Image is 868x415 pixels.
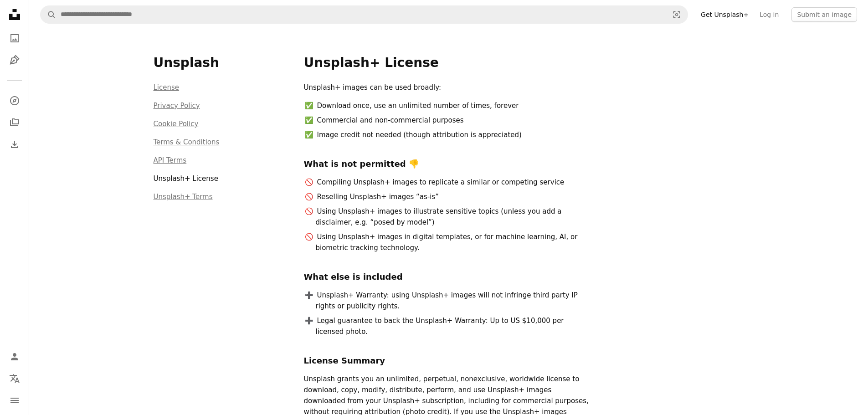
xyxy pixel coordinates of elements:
[316,115,594,126] li: Commercial and non-commercial purposes
[5,348,24,366] a: Log in / Sign up
[316,129,594,140] li: Image credit not needed (though attribution is appreciated)
[316,191,594,202] li: Reselling Unsplash+ images “as-is”
[154,193,213,201] a: Unsplash+ Terms
[5,51,24,69] a: Illustrations
[154,102,200,110] a: Privacy Policy
[154,83,180,92] a: License
[316,231,594,253] li: Using Unsplash+ images in digital templates, or for machine learning, AI, or biometric tracking t...
[316,206,594,228] li: Using Unsplash+ images to illustrate sensitive topics (unless you add a disclaimer, e.g. “posed b...
[5,369,24,388] button: Language
[5,5,24,26] a: Home — Unsplash
[791,7,857,22] button: Submit an image
[304,159,594,169] h4: What is not permitted 👎
[154,55,293,71] h3: Unsplash
[304,82,594,93] p: Unsplash+ images can be used broadly:
[754,7,784,22] a: Log in
[41,6,56,23] button: Search Unsplash
[154,138,220,146] a: Terms & Conditions
[316,177,594,188] li: Compiling Unsplash+ images to replicate a similar or competing service
[316,290,594,312] li: Unsplash+ Warranty: using Unsplash+ images will not infringe third party IP rights or publicity r...
[40,5,688,24] form: Find visuals sitewide
[5,113,24,132] a: Collections
[5,391,24,410] button: Menu
[154,120,199,128] a: Cookie Policy
[666,6,688,23] button: Visual search
[5,92,24,110] a: Explore
[316,315,594,337] li: Legal guarantee to back the Unsplash+ Warranty: Up to US $10,000 per licensed photo.
[304,355,594,366] h4: License Summary
[304,55,744,71] h1: Unsplash+ License
[5,29,24,47] a: Photos
[695,7,754,22] a: Get Unsplash+
[304,272,594,282] h4: What else is included
[316,100,594,111] li: Download once, use an unlimited number of times, forever
[5,135,24,154] a: Download History
[154,156,187,164] a: API Terms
